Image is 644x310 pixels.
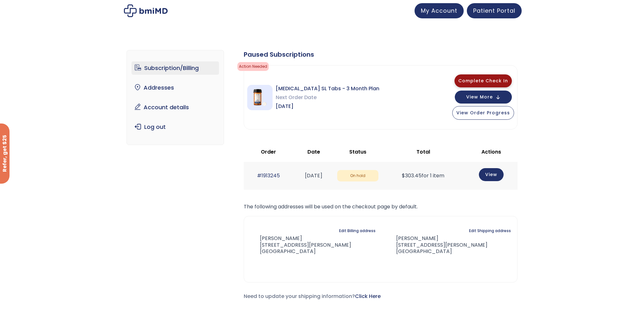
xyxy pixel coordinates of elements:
[132,81,219,94] a: Addresses
[126,50,224,145] nav: Account pages
[456,110,510,116] span: View Order Progress
[244,202,518,211] p: The following addresses will be used on the checkout page by default.
[458,78,508,84] span: Complete Check In
[402,172,422,179] span: 303.45
[307,148,320,155] span: Date
[132,61,219,75] a: Subscription/Billing
[481,148,501,155] span: Actions
[386,235,487,255] address: [PERSON_NAME] [STREET_ADDRESS][PERSON_NAME] [GEOGRAPHIC_DATA]
[469,226,511,235] a: Edit Shipping address
[415,3,464,18] a: My Account
[276,84,379,93] span: [MEDICAL_DATA] SL Tabs - 3 Month Plan
[402,172,405,179] span: $
[244,293,381,300] span: Need to update your shipping information?
[382,162,465,189] td: for 1 item
[132,101,219,114] a: Account details
[452,106,514,120] button: View Order Progress
[247,85,273,110] img: Sermorelin SL Tabs - 3 Month Plan
[132,120,219,134] a: Log out
[467,3,522,18] a: Patient Portal
[479,168,504,181] a: View
[416,148,430,155] span: Total
[276,93,379,102] span: Next Order Date
[454,74,512,87] button: Complete Check In
[337,170,378,182] span: On hold
[339,226,376,235] a: Edit Billing address
[349,148,366,155] span: Status
[355,293,381,300] a: Click Here
[237,62,269,71] span: Action Needed
[473,7,515,15] span: Patient Portal
[276,102,379,111] span: [DATE]
[455,91,512,104] button: View More
[257,172,280,179] a: #1913245
[244,50,518,59] div: Paused Subscriptions
[261,148,276,155] span: Order
[250,235,351,255] address: [PERSON_NAME] [STREET_ADDRESS][PERSON_NAME] [GEOGRAPHIC_DATA]
[466,95,493,99] span: View More
[305,172,322,179] time: [DATE]
[124,4,168,17] img: My account
[421,7,457,15] span: My Account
